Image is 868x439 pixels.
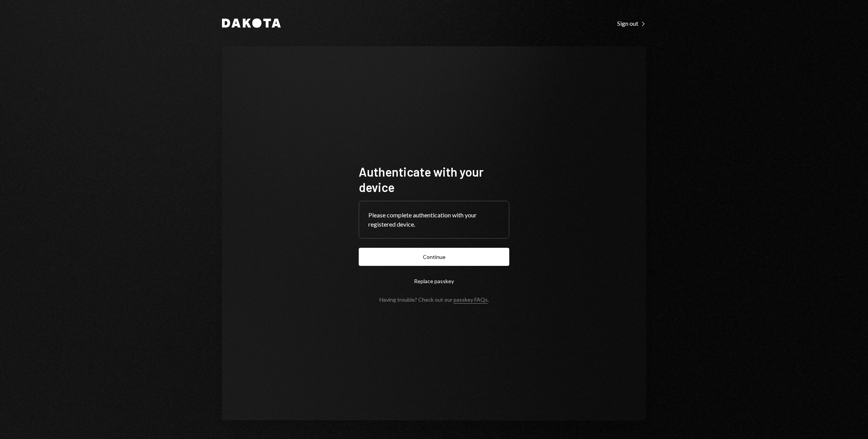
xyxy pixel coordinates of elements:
[368,210,500,229] div: Please complete authentication with your registered device.
[359,164,509,195] h1: Authenticate with your device
[617,19,646,27] a: Sign out
[379,296,489,303] div: Having trouble? Check out our .
[359,272,509,290] button: Replace passkey
[359,248,509,266] button: Continue
[617,20,646,27] div: Sign out
[454,296,488,304] a: passkey FAQs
